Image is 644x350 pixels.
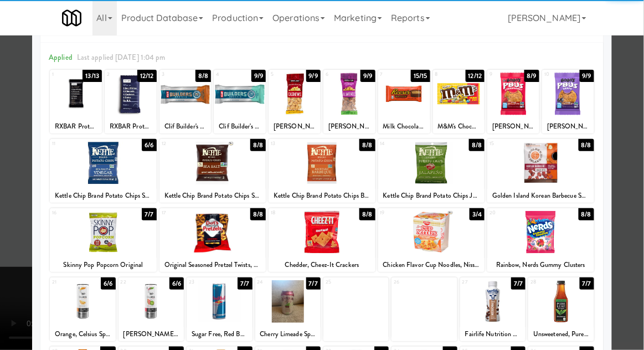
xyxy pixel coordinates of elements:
div: 6/6 [101,277,115,290]
div: 13/13 [83,70,102,82]
div: Clif Builder's Protein Bar Chocolate Peanut Butter [159,120,212,133]
div: Sugar Free, Red Bull Energy Drink [187,327,252,341]
div: 8/8 [359,139,375,151]
div: 1 [52,70,76,79]
div: 7 [380,70,404,79]
div: Clif Builder's Protein Bar Chocolate Peanut Butter [161,120,210,133]
div: 9/9 [306,70,321,82]
div: Rainbow, Nerds Gummy Clusters [487,258,594,272]
div: 98/9[PERSON_NAME] PB&Js Oat Sandwich Bar Strawberry [487,70,539,133]
div: Milk Chocolate, [PERSON_NAME] Peanut Butter Cups [380,120,429,133]
div: [PERSON_NAME] Signature Snacking Nuts Almonds [325,120,374,133]
div: 4 [216,70,240,79]
div: 715/15Milk Chocolate, [PERSON_NAME] Peanut Butter Cups [378,70,430,133]
div: M&M's Chocolate Candy, Peanut, Share Size [435,120,483,133]
div: RXBAR Protein Bars Chocolate Sea Salt [51,120,100,133]
div: 22 [121,277,151,287]
div: Skinny Pop Popcorn Original [50,258,157,272]
div: 287/7Unsweetened, Pure Leaf Tea [528,277,594,341]
div: 16 [52,208,103,218]
div: Fairlife Nutrition Shake Chocolate [460,327,525,341]
div: RXBAR Protein Bars Chocolate Sea Salt [50,120,102,133]
div: 8/8 [469,139,485,151]
div: 10 [544,70,568,79]
div: Chicken Flavor Cup Noodles, Nissin [380,258,483,272]
div: 11 [52,139,103,148]
div: 25 [326,277,356,287]
div: 167/7Skinny Pop Popcorn Original [50,208,157,272]
div: 8/8 [579,139,594,151]
div: RXBAR Protein Bars Blueberry [105,120,157,133]
div: 128/8Kettle Chip Brand Potato Chips Sea Salt [159,139,266,203]
div: 49/9Clif Builder's Protein Bar Chocolate Mint [214,70,266,133]
div: 188/8Chedder, Cheez-It Crackers [269,208,375,272]
div: 26 [391,277,457,341]
div: 7/7 [511,277,525,290]
div: 9/9 [360,70,375,82]
div: 13 [271,139,322,148]
img: Micromart [62,8,81,28]
div: [PERSON_NAME] Signature Snacking Nuts Almonds [323,120,375,133]
div: [PERSON_NAME] PB&Js Oat Sandwich Bar Strawberry [487,120,539,133]
div: 8/8 [359,208,375,220]
div: [PERSON_NAME] Signature Snacking Nuts Cashews [270,120,319,133]
div: 20 [490,208,540,218]
div: Sugar Free, Red Bull Energy Drink [188,327,250,341]
div: Cherry Limeade Sparkling Water [255,327,321,341]
div: 8/8 [250,208,266,220]
div: 5 [271,70,295,79]
div: 27 [462,277,493,287]
div: 9/9 [580,70,594,82]
div: 247/7Cherry Limeade Sparkling Water [255,277,321,341]
div: 212/12RXBAR Protein Bars Blueberry [105,70,157,133]
div: Clif Builder's Protein Bar Chocolate Mint [214,120,266,133]
div: Golden Island Korean Barbecue Snack Bites [489,189,593,203]
div: 15/15 [411,70,430,82]
div: 26 [394,277,424,287]
div: 23 [189,277,219,287]
div: 109/9[PERSON_NAME] PB&Js Oat Sandwich Bar Grape [542,70,594,133]
div: 69/9[PERSON_NAME] Signature Snacking Nuts Almonds [323,70,375,133]
div: Kettle Chip Brand Potato Chips Backyard BBQ [270,189,374,203]
div: Unsweetened, Pure Leaf Tea [530,327,592,341]
div: [PERSON_NAME] PB&Js Oat Sandwich Bar Strawberry [489,120,538,133]
div: 8/8 [579,208,594,220]
div: 8 [435,70,459,79]
div: 113/13RXBAR Protein Bars Chocolate Sea Salt [50,70,102,133]
div: Kettle Chip Brand Potato Chips Sea Salt [159,189,266,203]
div: Orange, Celsius Sparkling Energy Drink [51,327,114,341]
div: 6/6 [142,139,156,151]
div: 7/7 [306,277,321,290]
div: 116/6Kettle Chip Brand Potato Chips Sea Salt and Vinegar [50,139,157,203]
div: 9 [490,70,513,79]
div: 8/8 [195,70,211,82]
div: [PERSON_NAME] Signature Snacking Nuts Cashews [269,120,321,133]
div: Chedder, Cheez-It Crackers [269,258,375,272]
div: 7/7 [580,277,594,290]
div: Kettle Chip Brand Potato Chips Backyard BBQ [269,189,375,203]
div: 21 [52,277,83,287]
div: Clif Builder's Protein Bar Chocolate Mint [215,120,264,133]
div: Unsweetened, Pure Leaf Tea [528,327,594,341]
div: 6 [326,70,349,79]
div: 237/7Sugar Free, Red Bull Energy Drink [187,277,252,341]
div: 158/8Golden Island Korean Barbecue Snack Bites [487,139,594,203]
div: Golden Island Korean Barbecue Snack Bites [487,189,594,203]
div: 14 [380,139,431,148]
div: 7/7 [238,277,252,290]
div: 12/12 [466,70,485,82]
div: 178/8Original Seasoned Pretzel Twists, Dot's Homestyle Pretzels [159,208,266,272]
div: Orange, Celsius Sparkling Energy Drink [50,327,115,341]
div: Chedder, Cheez-It Crackers [270,258,374,272]
span: Applied [49,52,73,63]
div: 277/7Fairlife Nutrition Shake Chocolate [460,277,525,341]
div: 15 [490,139,540,148]
div: Skinny Pop Popcorn Original [51,258,155,272]
div: 7/7 [142,208,156,220]
div: 138/8Kettle Chip Brand Potato Chips Backyard BBQ [269,139,375,203]
div: Kettle Chip Brand Potato Chips Sea Salt and Vinegar [50,189,157,203]
div: RXBAR Protein Bars Blueberry [106,120,155,133]
div: [PERSON_NAME] PB&Js Oat Sandwich Bar Grape [542,120,594,133]
div: 2 [107,70,131,79]
div: Kettle Chip Brand Potato Chips Sea Salt [161,189,265,203]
